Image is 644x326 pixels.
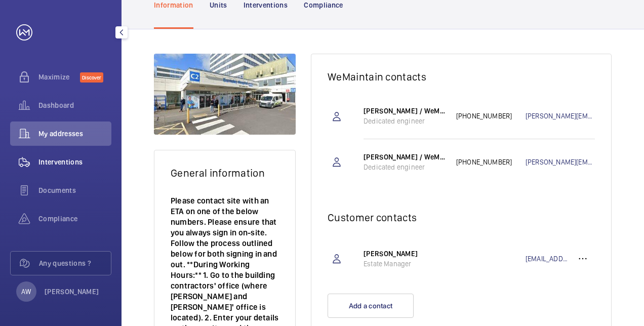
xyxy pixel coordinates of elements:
span: Interventions [38,157,111,167]
p: Estate Manager [364,259,446,269]
span: Compliance [38,214,111,224]
p: [PERSON_NAME] [364,249,446,259]
p: [PHONE_NUMBER] [456,111,526,121]
span: Documents [38,185,111,195]
span: Dashboard [38,100,111,110]
p: AW [21,287,31,297]
p: [PERSON_NAME] [45,287,99,297]
p: [PERSON_NAME] / WeMaintain [GEOGRAPHIC_DATA] [364,152,446,162]
p: [PERSON_NAME] / WeMaintain [GEOGRAPHIC_DATA] [364,106,446,116]
p: [PHONE_NUMBER] [456,157,526,167]
button: Add a contact [328,294,414,318]
a: [PERSON_NAME][EMAIL_ADDRESS][DOMAIN_NAME] [526,157,595,167]
span: My addresses [38,129,111,139]
h2: WeMaintain contacts [328,70,595,83]
a: [EMAIL_ADDRESS][DOMAIN_NAME] [526,254,571,264]
span: Any questions ? [39,258,111,268]
span: Discover [80,72,103,83]
h2: Customer contacts [328,211,595,224]
p: Dedicated engineer [364,162,446,172]
span: Maximize [38,72,80,82]
a: [PERSON_NAME][EMAIL_ADDRESS][DOMAIN_NAME] [526,111,595,121]
p: Dedicated engineer [364,116,446,126]
h2: General information [171,167,279,179]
